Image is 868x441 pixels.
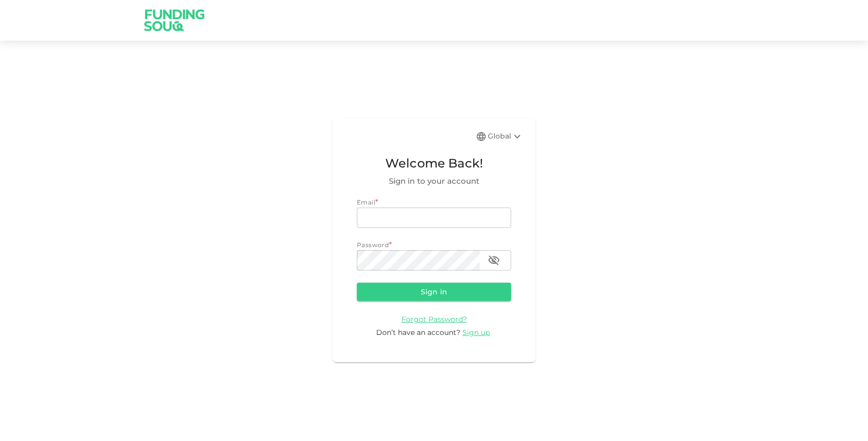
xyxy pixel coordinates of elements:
span: Email [357,198,375,206]
span: Welcome Back! [357,154,511,173]
span: Sign up [462,328,490,337]
div: Global [488,130,523,143]
span: Password [357,241,389,249]
span: Sign in to your account [357,175,511,187]
a: Forgot Password? [402,314,467,324]
input: email [357,208,511,228]
input: password [357,250,480,270]
span: Forgot Password? [402,315,467,324]
span: Don’t have an account? [376,328,460,337]
button: Sign in [357,283,511,301]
